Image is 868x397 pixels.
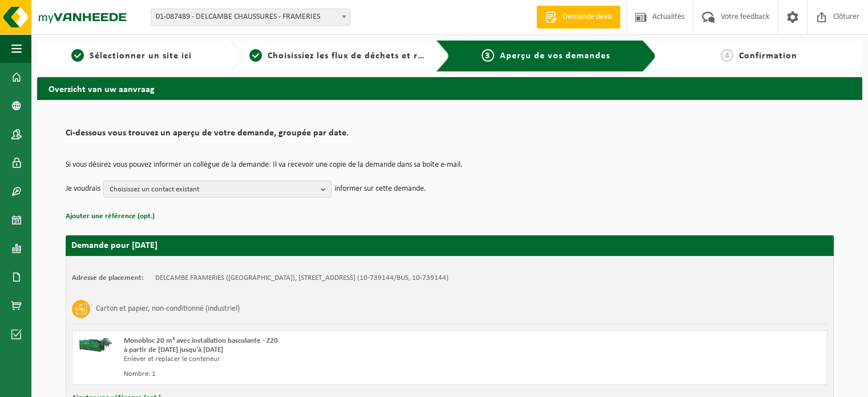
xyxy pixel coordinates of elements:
[124,355,495,364] div: Enlever et replacer le conteneur
[96,300,240,318] h3: Carton et papier, non-conditionné (industriel)
[71,241,158,250] strong: Demande pour [DATE]
[66,209,155,224] button: Ajouter une référence (opt.)
[124,337,278,344] span: Monobloc 20 m³ avec installation basculante - Z20
[110,181,316,198] span: Choisissez un contact existant
[66,129,834,144] h2: Ci-dessous vous trouvez un aperçu de votre demande, groupée par date.
[268,51,458,61] span: Choisissiez les flux de déchets et récipients
[78,336,112,354] img: HK-XZ-20-GN-01.png
[334,181,426,198] p: informer sur cette demande.
[739,51,797,61] span: Confirmation
[155,274,449,283] td: DELCAMBE FRAMERIES ([GEOGRAPHIC_DATA]), [STREET_ADDRESS] (10-739144/BUS, 10-739144)
[249,49,262,62] span: 2
[482,49,494,62] span: 3
[151,9,350,25] span: 01-087489 - DELCAMBE CHAUSSURES - FRAMERIES
[72,274,144,282] strong: Adresse de placement:
[103,181,332,198] button: Choisissez un contact existant
[71,49,84,62] span: 1
[560,11,615,23] span: Demande devis
[536,6,620,29] a: Demande devis
[37,77,862,99] h2: Overzicht van uw aanvraag
[66,161,834,169] p: Si vous désirez vous pouvez informer un collègue de la demande. Il va recevoir une copie de la de...
[66,181,100,198] p: Je voudrais
[721,49,733,62] span: 4
[500,51,610,61] span: Aperçu de vos demandes
[90,51,192,61] span: Sélectionner un site ici
[151,9,350,26] span: 01-087489 - DELCAMBE CHAUSSURES - FRAMERIES
[124,370,495,379] div: Nombre: 1
[124,346,223,354] strong: à partir de [DATE] jusqu'à [DATE]
[43,49,221,63] a: 1Sélectionner un site ici
[249,49,427,63] a: 2Choisissiez les flux de déchets et récipients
